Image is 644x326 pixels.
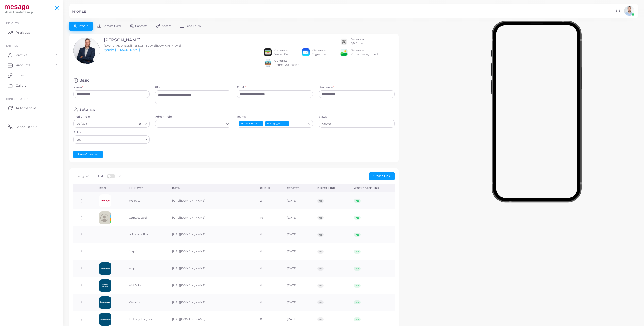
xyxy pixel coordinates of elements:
label: Bio [155,86,231,90]
div: Generate Wallet Card [274,48,290,56]
button: Deselect Brand Unit 2 [258,122,262,125]
a: Links [4,70,60,80]
span: Links Type: [73,174,89,178]
a: @andre.[PERSON_NAME] [104,48,140,52]
span: No [317,317,324,321]
td: [DATE] [281,277,312,294]
div: Generate Phone Wallpaper [274,59,299,67]
img: qr2.png [340,38,348,45]
td: [DATE] [281,226,312,243]
div: Icon [99,186,118,190]
td: imprint [123,243,167,260]
span: Yes [354,267,361,271]
span: No [317,250,324,254]
td: 2 [255,192,281,209]
span: Contact Card [103,25,121,27]
div: Clicks [260,186,276,190]
img: contactcard.png [99,211,111,224]
span: No [317,216,324,220]
span: Automations [16,106,36,110]
img: avatar [624,6,634,16]
img: apple-wallet.png [264,48,272,56]
a: Schedule a Call [4,122,60,132]
button: Clear Selected [138,122,142,126]
div: Created [287,186,306,190]
input: Search for option [290,121,306,127]
span: INSIGHTS [6,22,19,25]
button: Save Changes [73,151,103,158]
span: Yes [354,199,361,203]
img: TelaBLndgb8ODTlbKO1DGTdh5agkGktA-1698921152942.png [99,262,111,275]
span: Yes [354,250,361,254]
img: o14MRP8uqRafrh0k4rKg1EVFIRAtLhcp-1698921197117.png [99,296,111,309]
h4: Settings [79,107,95,112]
img: logo [5,5,33,14]
span: Yes [354,300,361,304]
td: [URL][DOMAIN_NAME] [167,226,255,243]
span: Access [162,25,171,27]
div: Search for option [319,120,395,128]
label: Name [73,86,83,90]
span: No [317,199,324,203]
h3: [PERSON_NAME] [104,38,181,43]
label: Email [237,86,246,90]
td: 0 [255,260,281,277]
td: [URL][DOMAIN_NAME] [167,260,255,277]
img: phone-mock.b55596b7.png [491,21,582,202]
td: [DATE] [281,243,312,260]
span: Yes [354,317,361,321]
td: [DATE] [281,192,312,209]
div: Search for option [155,120,231,128]
td: privacy policy [123,226,167,243]
input: Search for option [88,121,137,127]
span: Configurations [6,97,30,100]
div: Data [172,186,249,190]
a: Automations [4,103,60,113]
img: bDicsnN7tUOGqyxS6TnlcgnPiP2Jykdo-1699037245587.png [99,228,111,241]
div: Generate Virtual Background [351,48,378,56]
td: [DATE] [281,260,312,277]
div: Generate Signature [312,48,326,56]
a: avatar [623,6,636,16]
td: 0 [255,294,281,311]
span: Brand Unit 2 [239,121,263,126]
span: No [317,284,324,288]
a: Products [4,60,60,70]
td: 14 [255,209,281,226]
img: email.png [302,48,310,56]
td: 0 [255,226,281,243]
img: 522fc3d1c3555ff804a1a379a540d0107ed87845162a92721bf5e2ebbcc3ae6c.png [264,59,272,67]
span: No [317,233,324,237]
input: Search for option [332,121,388,127]
span: Links [16,73,24,78]
td: Website [123,192,167,209]
span: Yes [354,216,361,220]
span: Schedule a Call [16,125,39,129]
label: List [98,174,103,178]
div: Search for option [237,120,313,128]
span: Analytics [16,30,30,35]
button: Create Link [369,172,395,180]
td: AM Jobs [123,277,167,294]
span: Profiles [16,53,27,57]
img: JUqRYfuGEMEZLDbdayXtbeMKYiWGK3Zn-1698921210613.png [99,313,111,326]
span: Yes [354,233,361,237]
span: ENTITIES [6,44,18,47]
label: Grid [119,174,125,178]
span: Create Link [373,174,390,178]
span: No [317,300,324,304]
td: 0 [255,243,281,260]
label: Admin Role [155,115,231,119]
td: [DATE] [281,209,312,226]
span: Yes [76,137,82,142]
div: Link Type [129,186,161,190]
span: [EMAIL_ADDRESS][PERSON_NAME][DOMAIN_NAME] [104,44,181,47]
h4: Basic [79,78,89,83]
span: Default [76,121,88,127]
td: [URL][DOMAIN_NAME] [167,192,255,209]
div: Direct Link [317,186,343,190]
td: [URL][DOMAIN_NAME] [167,243,255,260]
td: App [123,260,167,277]
span: Profile [79,25,88,27]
